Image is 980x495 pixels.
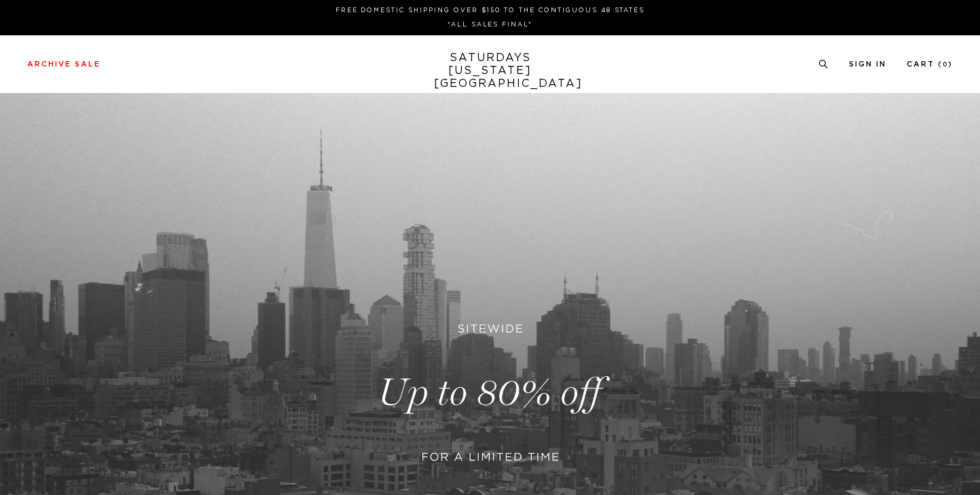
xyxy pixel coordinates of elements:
small: 0 [943,62,948,68]
p: *ALL SALES FINAL* [33,20,947,30]
a: Archive Sale [27,60,101,68]
a: SATURDAYS[US_STATE][GEOGRAPHIC_DATA] [434,52,546,90]
a: Cart (0) [907,60,953,68]
a: Sign In [849,60,886,68]
p: FREE DOMESTIC SHIPPING OVER $150 TO THE CONTIGUOUS 48 STATES [33,5,947,16]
